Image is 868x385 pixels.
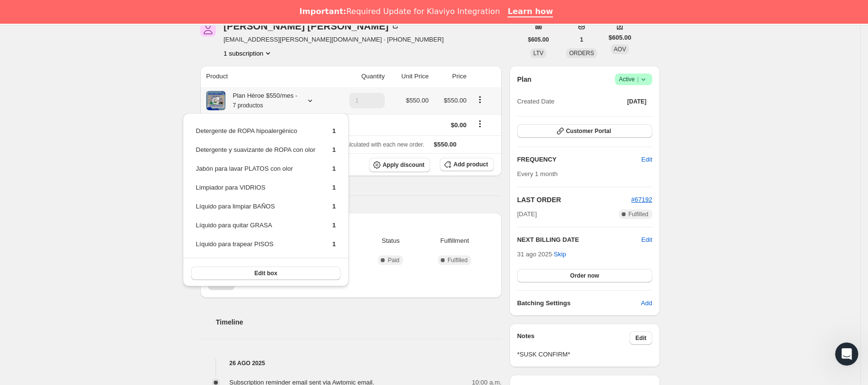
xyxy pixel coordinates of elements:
[635,296,658,311] button: Add
[191,267,341,280] button: Edit box
[517,170,558,178] span: Every 1 month
[472,94,488,105] button: Product actions
[366,236,415,246] span: Status
[200,358,502,368] h4: 26 ago 2025
[332,146,336,153] span: 1
[453,161,488,168] span: Add product
[332,240,336,248] span: 1
[432,66,469,87] th: Price
[629,210,648,218] span: Fulfilled
[224,35,444,44] span: [EMAIL_ADDRESS][PERSON_NAME][DOMAIN_NAME] · [PHONE_NUMBER]
[574,33,589,46] button: 1
[636,152,658,167] button: Edit
[254,269,277,277] span: Edit box
[621,95,652,108] button: [DATE]
[642,235,652,245] button: Edit
[619,74,648,84] span: Active
[548,247,572,262] button: Skip
[835,342,858,366] iframe: Intercom live chat
[570,272,599,280] span: Order now
[517,269,652,282] button: Order now
[472,118,488,129] button: Shipping actions
[517,350,652,359] span: *SUSK CONFIRM*
[332,222,336,229] span: 1
[421,236,488,246] span: Fulfillment
[195,145,316,163] td: Detergente y suavizante de ROPA con olor
[631,195,652,205] button: #67192
[332,203,336,210] span: 1
[629,331,652,345] button: Edit
[440,158,494,171] button: Add product
[333,66,388,87] th: Quantity
[641,298,652,308] span: Add
[635,334,646,342] span: Edit
[195,126,316,144] td: Detergente de ROPA hipoalergénico
[388,256,399,264] span: Paid
[332,127,336,134] span: 1
[533,50,543,57] span: LTV
[522,33,554,46] button: $605.00
[195,182,316,200] td: Limpiador para VIDRIOS
[517,209,537,219] span: [DATE]
[517,235,642,245] h2: NEXT BILLING DATE
[224,21,400,31] div: [PERSON_NAME] [PERSON_NAME]
[517,195,631,205] h2: LAST ORDER
[195,220,316,238] td: Líquido para quitar GRASA
[627,98,646,105] span: [DATE]
[517,331,630,345] h3: Notes
[448,256,467,264] span: Fulfilled
[206,91,225,110] img: product img
[528,36,549,44] span: $605.00
[233,102,263,109] small: 7 productos
[299,7,500,16] div: Required Update for Klaviyo Integration
[332,165,336,172] span: 1
[566,127,611,135] span: Customer Portal
[569,50,594,57] span: ORDERS
[444,97,466,104] span: $550.00
[614,46,626,53] span: AOV
[369,158,431,172] button: Apply discount
[200,66,333,87] th: Product
[642,155,652,164] span: Edit
[631,196,652,203] a: #67192
[383,161,425,169] span: Apply discount
[195,239,316,257] td: Líquido para trapear PISOS
[406,97,429,104] span: $550.00
[388,66,432,87] th: Unit Price
[517,124,652,138] button: Customer Portal
[434,141,457,148] span: $550.00
[200,21,216,37] span: Adela Deborah Shabot Pupko Kat
[299,7,346,16] b: Important:
[517,155,642,164] h2: FREQUENCY
[580,36,584,44] span: 1
[517,97,554,106] span: Created Date
[224,48,273,58] button: Product actions
[517,251,566,258] span: 31 ago 2025 ·
[225,91,298,110] div: Plan Héroe $550/mes -
[195,163,316,181] td: Jabón para lavar PLATOS con olor
[332,184,336,191] span: 1
[517,298,641,308] h6: Batching Settings
[554,250,566,259] span: Skip
[451,121,467,129] span: $0.00
[609,33,631,43] span: $605.00
[195,201,316,219] td: Líquido para limpiar BAÑOS
[637,75,639,83] span: |
[216,317,502,327] h2: Timeline
[517,74,532,84] h2: Plan
[508,7,553,17] a: Learn how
